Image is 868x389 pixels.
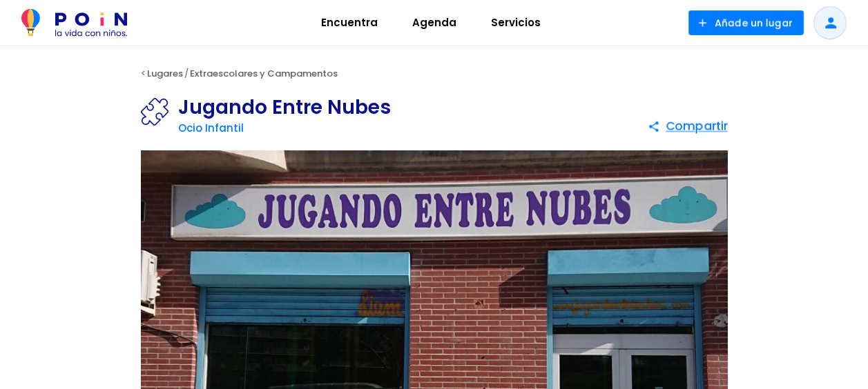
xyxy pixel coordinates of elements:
[124,63,745,84] div: < /
[147,67,183,80] a: Lugares
[485,12,547,34] span: Servicios
[474,6,558,39] a: Servicios
[648,114,728,139] button: Compartir
[21,9,127,37] img: POiN
[141,98,178,126] img: Ocio Infantil
[395,6,474,39] a: Agenda
[190,67,338,80] a: Extraescolares y Campamentos
[304,6,395,39] a: Encuentra
[688,10,804,35] button: Añade un lugar
[406,12,463,34] span: Agenda
[315,12,384,34] span: Encuentra
[178,121,244,135] a: Ocio Infantil
[178,98,391,117] h1: Jugando Entre Nubes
